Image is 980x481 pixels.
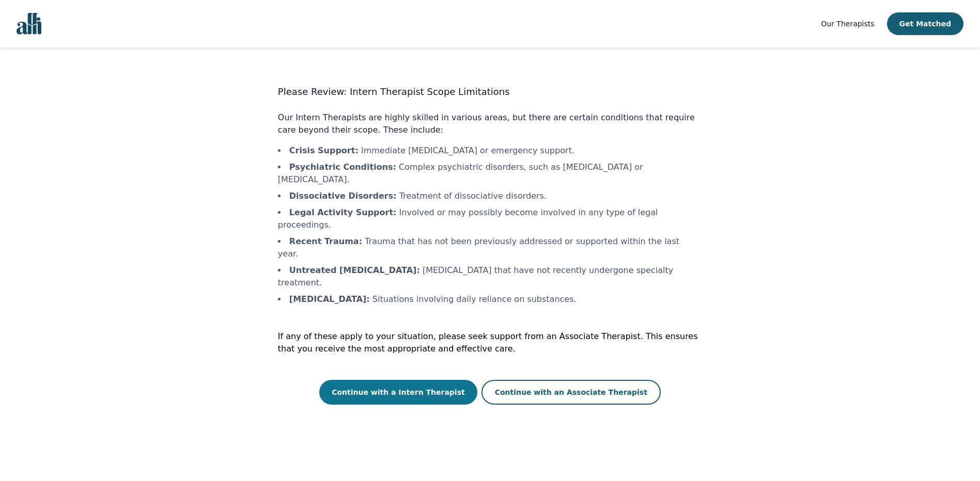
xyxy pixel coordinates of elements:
a: Our Therapists [821,18,874,30]
b: Dissociative Disorders : [289,191,397,201]
span: Our Therapists [821,20,874,28]
p: If any of these apply to your situation, please seek support from an Associate Therapist. This en... [278,330,702,355]
b: Psychiatric Conditions : [289,162,396,172]
b: Recent Trauma : [289,236,362,246]
li: Treatment of dissociative disorders. [278,190,702,202]
b: Untreated [MEDICAL_DATA] : [289,265,420,275]
li: Involved or may possibly become involved in any type of legal proceedings. [278,206,702,231]
img: alli logo [17,13,41,35]
li: Complex psychiatric disorders, such as [MEDICAL_DATA] or [MEDICAL_DATA]. [278,161,702,186]
b: [MEDICAL_DATA] : [289,294,370,304]
button: Get Matched [887,12,963,35]
li: [MEDICAL_DATA] that have not recently undergone specialty treatment. [278,264,702,289]
li: Trauma that has not been previously addressed or supported within the last year. [278,235,702,260]
p: Our Intern Therapists are highly skilled in various areas, but there are certain conditions that ... [278,111,702,136]
b: Crisis Support : [289,146,359,155]
button: Continue with an Associate Therapist [481,380,661,405]
li: Immediate [MEDICAL_DATA] or emergency support. [278,145,702,157]
li: Situations involving daily reliance on substances. [278,293,702,306]
h3: Please Review: Intern Therapist Scope Limitations [278,85,702,99]
b: Legal Activity Support : [289,207,397,217]
button: Continue with a Intern Therapist [319,380,477,405]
